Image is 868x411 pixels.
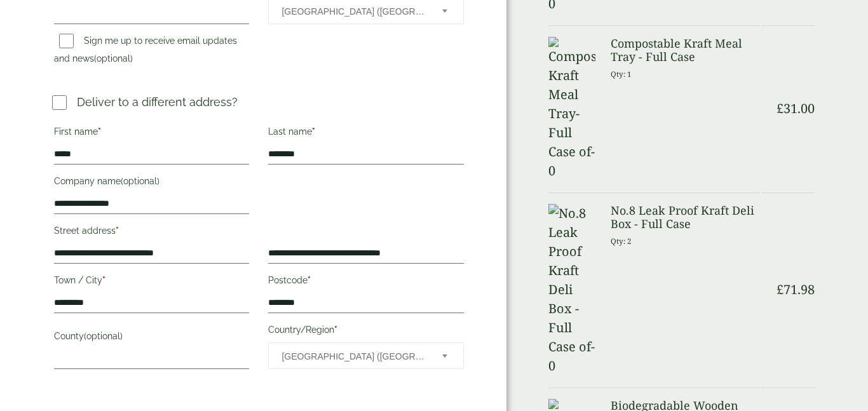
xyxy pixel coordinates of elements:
abbr: required [334,325,337,335]
small: Qty: 1 [611,69,632,79]
abbr: required [102,275,105,285]
abbr: required [98,126,101,137]
img: Compostable Kraft Meal Tray-Full Case of-0 [548,37,595,180]
p: Deliver to a different address? [77,93,238,111]
input: Sign me up to receive email updates and news(optional) [59,34,74,48]
label: First name [54,123,249,144]
label: Country/Region [268,321,463,342]
label: Sign me up to receive email updates and news [54,36,237,67]
abbr: required [116,226,119,236]
label: Last name [268,123,463,144]
label: Town / City [54,271,249,293]
abbr: required [308,275,311,285]
small: Qty: 2 [611,236,632,246]
span: Country/Region [268,342,463,369]
bdi: 71.98 [776,281,815,298]
span: United Kingdom (UK) [281,343,424,370]
span: £ [776,281,783,298]
h3: No.8 Leak Proof Kraft Deli Box - Full Case [611,204,760,231]
span: (optional) [94,53,133,64]
bdi: 31.00 [776,100,815,117]
img: No.8 Leak Proof Kraft Deli Box -Full Case of-0 [548,204,595,375]
span: (optional) [121,176,159,186]
label: Company name [54,172,249,194]
span: (optional) [84,331,123,341]
label: Street address [54,222,249,243]
label: Postcode [268,271,463,293]
span: £ [776,100,783,117]
h3: Compostable Kraft Meal Tray - Full Case [611,37,760,64]
abbr: required [312,126,315,137]
label: County [54,327,249,349]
